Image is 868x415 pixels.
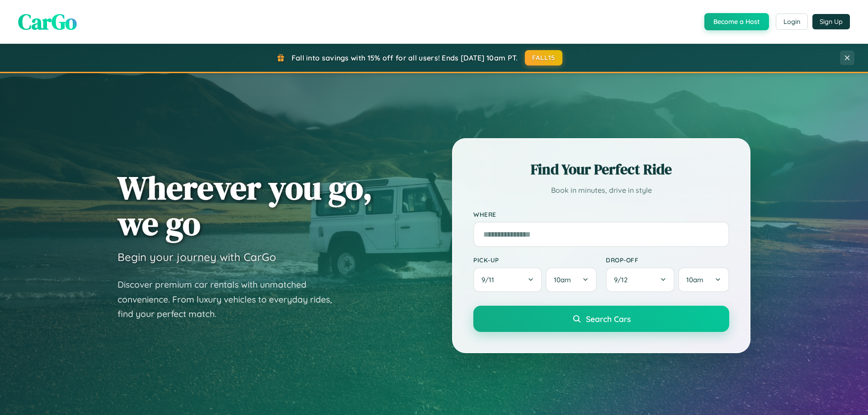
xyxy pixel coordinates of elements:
[586,314,631,324] span: Search Cars
[118,277,344,322] p: Discover premium car rentals with unmatched convenience. From luxury vehicles to everyday rides, ...
[554,275,571,284] span: 10am
[686,275,703,284] span: 10am
[292,53,518,62] span: Fall into savings with 15% off for all users! Ends [DATE] 10am PT.
[473,184,729,197] p: Book in minutes, drive in style
[546,267,597,292] button: 10am
[473,267,542,292] button: 9/11
[812,14,850,29] button: Sign Up
[473,256,597,264] label: Pick-up
[614,275,632,284] span: 9 / 12
[18,7,77,37] span: CarGo
[481,275,499,284] span: 9 / 11
[776,14,808,30] button: Login
[473,306,729,332] button: Search Cars
[473,210,729,218] label: Where
[678,267,729,292] button: 10am
[473,159,729,179] h2: Find Your Perfect Ride
[606,256,729,264] label: Drop-off
[704,13,769,30] button: Become a Host
[118,170,373,241] h1: Wherever you go, we go
[525,50,563,65] button: FALL15
[118,250,276,264] h3: Begin your journey with CarGo
[606,267,675,292] button: 9/12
